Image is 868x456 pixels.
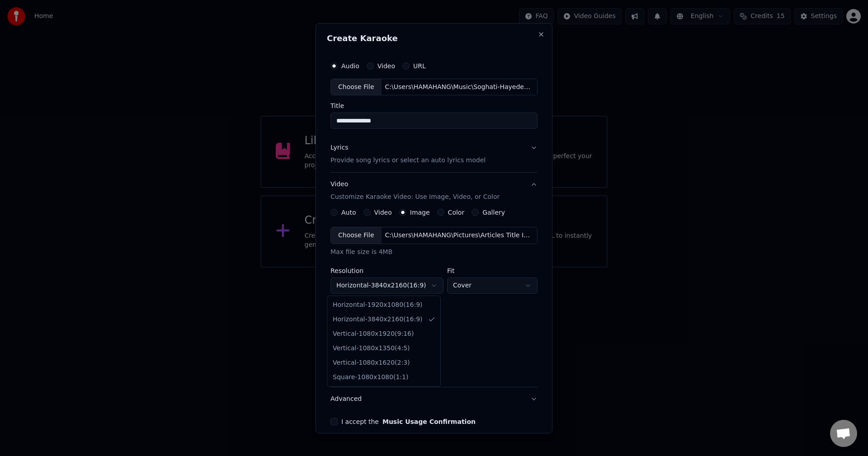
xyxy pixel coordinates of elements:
div: Vertical - 1080 x 1350 ( 4 : 5 ) [333,344,410,353]
div: Vertical - 1080 x 1920 ( 9 : 16 ) [333,329,414,338]
div: Horizontal - 3840 x 2160 ( 16 : 9 ) [333,315,423,324]
div: Square - 1080 x 1080 ( 1 : 1 ) [333,373,408,382]
div: Horizontal - 1920 x 1080 ( 16 : 9 ) [333,301,423,310]
div: Vertical - 1080 x 1620 ( 2 : 3 ) [333,358,410,367]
